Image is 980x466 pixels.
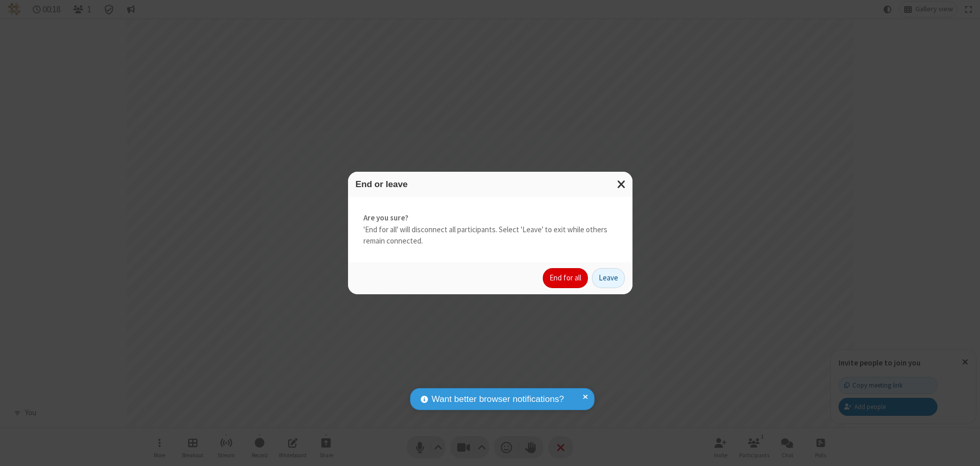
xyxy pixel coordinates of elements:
h3: End or leave [356,179,625,189]
div: 'End for all' will disconnect all participants. Select 'Leave' to exit while others remain connec... [348,197,632,262]
span: Want better browser notifications? [432,393,564,406]
button: Leave [592,268,625,289]
button: Close modal [611,172,632,197]
button: End for all [543,268,588,289]
strong: Are you sure? [363,212,617,224]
